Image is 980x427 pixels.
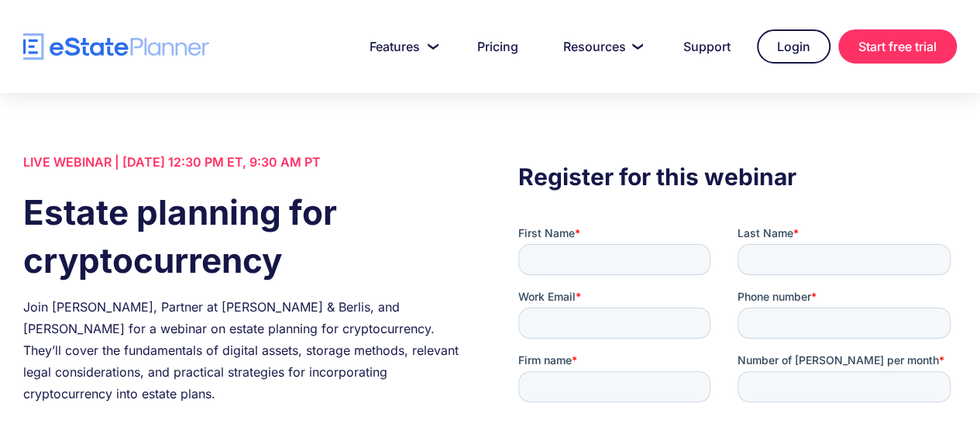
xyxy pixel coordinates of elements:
a: Resources [545,31,657,62]
div: LIVE WEBINAR | [DATE] 12:30 PM ET, 9:30 AM PT [23,151,462,173]
a: Features [351,31,451,62]
a: Pricing [459,31,537,62]
div: Join [PERSON_NAME], Partner at [PERSON_NAME] & Berlis, and [PERSON_NAME] for a webinar on estate ... [23,296,462,405]
a: Login [757,29,830,64]
h3: Register for this webinar [518,159,957,195]
a: Start free trial [838,29,957,64]
h1: Estate planning for cryptocurrency [23,188,462,284]
a: home [23,33,209,60]
a: Support [665,31,749,62]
